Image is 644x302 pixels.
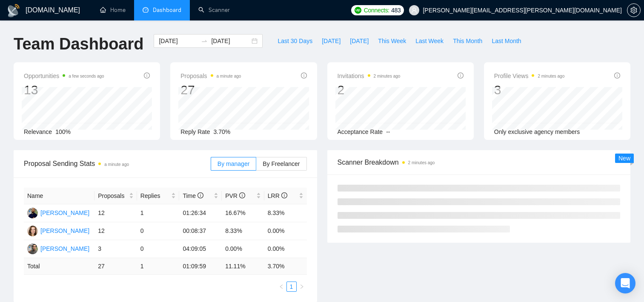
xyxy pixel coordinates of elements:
[94,204,137,222] td: 12
[627,3,641,17] button: setting
[338,71,401,81] span: Invitations
[179,258,222,275] td: 01:09:59
[322,36,341,46] span: [DATE]
[153,6,181,14] span: Dashboard
[143,7,149,13] span: dashboard
[338,128,383,135] span: Acceptance Rate
[104,162,129,167] time: a minute ago
[180,82,241,98] div: 27
[278,36,312,46] span: Last 30 Days
[222,258,264,275] td: 11.11 %
[24,258,94,275] td: Total
[211,36,250,46] input: End date
[494,82,565,98] div: 3
[538,74,564,78] time: 2 minutes ago
[55,128,71,135] span: 100%
[411,7,417,13] span: user
[317,34,345,48] button: [DATE]
[40,208,89,218] div: [PERSON_NAME]
[286,282,297,292] li: 1
[458,73,464,78] span: info-circle
[338,157,621,168] span: Scanner Breakdown
[201,38,208,44] span: swap-right
[411,34,448,48] button: Last Week
[364,6,389,15] span: Connects:
[264,222,307,240] td: 0.00%
[137,240,180,258] td: 0
[198,6,230,14] a: searchScanner
[100,6,126,14] a: homeHome
[345,34,373,48] button: [DATE]
[453,36,482,46] span: This Month
[217,74,241,78] time: a minute ago
[273,34,317,48] button: Last 30 Days
[40,226,89,235] div: [PERSON_NAME]
[627,7,641,14] a: setting
[279,284,284,289] span: left
[27,208,38,218] img: FN
[297,282,307,292] li: Next Page
[27,227,89,234] a: CA[PERSON_NAME]
[24,158,211,169] span: Proposal Sending Stats
[614,73,620,78] span: info-circle
[7,4,20,17] img: logo
[27,226,38,236] img: CA
[301,73,307,78] span: info-circle
[263,160,300,167] span: By Freelancer
[355,7,361,14] img: upwork-logo.png
[94,258,137,275] td: 27
[222,222,264,240] td: 8.33%
[218,160,249,167] span: By manager
[225,192,245,199] span: PVR
[214,128,231,135] span: 3.70%
[24,188,94,204] th: Name
[40,244,89,253] div: [PERSON_NAME]
[144,73,150,78] span: info-circle
[494,71,565,81] span: Profile Views
[24,128,52,135] span: Relevance
[183,192,203,199] span: Time
[415,36,444,46] span: Last Week
[239,192,245,198] span: info-circle
[276,282,286,292] li: Previous Page
[264,258,307,275] td: 3.70 %
[14,34,143,54] h1: Team Dashboard
[297,282,307,292] button: right
[137,188,180,204] th: Replies
[94,222,137,240] td: 12
[448,34,487,48] button: This Month
[374,74,401,78] time: 2 minutes ago
[137,204,180,222] td: 1
[179,204,222,222] td: 01:26:34
[287,282,296,291] a: 1
[222,204,264,222] td: 16.67%
[615,273,635,293] div: Open Intercom Messenger
[386,128,390,135] span: --
[27,244,38,254] img: M
[197,192,203,198] span: info-circle
[27,245,89,252] a: M[PERSON_NAME]
[492,36,521,46] span: Last Month
[69,74,104,78] time: a few seconds ago
[140,191,170,200] span: Replies
[276,282,286,292] button: left
[24,82,104,98] div: 13
[179,240,222,258] td: 04:09:05
[180,71,241,81] span: Proposals
[159,36,197,46] input: Start date
[137,258,180,275] td: 1
[179,222,222,240] td: 00:08:37
[627,7,640,14] span: setting
[408,160,435,165] time: 2 minutes ago
[487,34,526,48] button: Last Month
[264,204,307,222] td: 8.33%
[268,192,287,199] span: LRR
[201,38,208,44] span: to
[391,6,401,15] span: 483
[137,222,180,240] td: 0
[180,128,210,135] span: Reply Rate
[373,34,411,48] button: This Week
[94,240,137,258] td: 3
[27,209,89,216] a: FN[PERSON_NAME]
[222,240,264,258] td: 0.00%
